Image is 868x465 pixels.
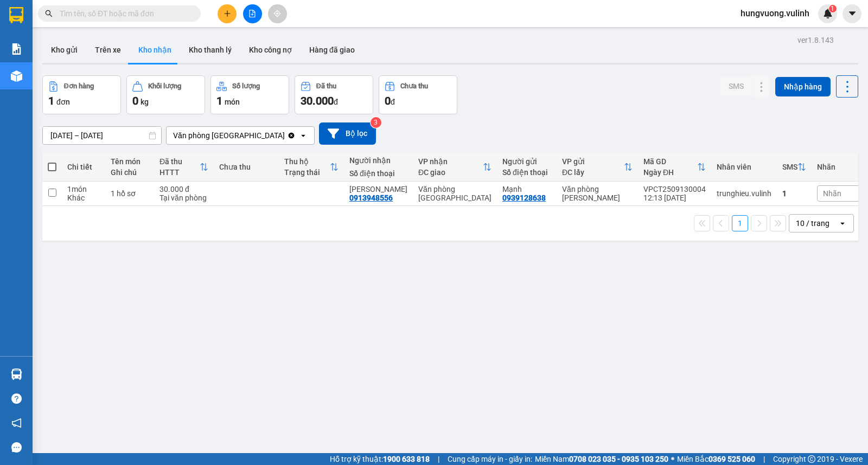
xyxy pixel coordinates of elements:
div: Người nhận [349,156,407,165]
button: Kho gửi [42,37,86,63]
input: Select a date range. [43,127,161,144]
span: plus [224,10,231,17]
div: 0913948556 [349,193,393,202]
button: Chưa thu0đ [379,75,457,114]
th: Toggle SortBy [154,153,214,182]
div: Mã GD [643,157,697,166]
div: Ghi chú [111,168,149,177]
div: 1 món [67,185,100,193]
div: Thu hộ [284,157,330,166]
span: notification [11,418,22,428]
div: trunghieu.vulinh [717,189,771,198]
span: Miền Nam [535,453,668,465]
div: Đã thu [159,157,200,166]
div: Chưa thu [400,82,428,90]
div: ĐC lấy [562,168,624,177]
img: warehouse-icon [11,70,22,82]
span: aim [273,10,281,17]
img: icon-new-feature [823,9,833,18]
span: file-add [248,10,256,17]
div: VP gửi [562,157,624,166]
button: Trên xe [86,37,130,63]
button: Nhập hàng [775,77,831,96]
button: 1 [732,215,748,231]
button: Hàng đã giao [301,37,363,63]
sup: 1 [829,5,837,12]
span: 0 [385,94,391,107]
div: Số điện thoại [349,169,407,178]
div: Tại văn phòng [159,193,208,202]
span: 1 [216,94,222,107]
span: Nhãn [823,189,841,198]
div: Chi tiết [67,163,100,171]
span: đ [334,98,338,106]
button: aim [268,4,287,23]
div: Khối lượng [148,82,181,90]
strong: 0369 525 060 [709,455,755,463]
div: ĐC giao [418,168,483,177]
th: Toggle SortBy [777,153,812,182]
span: món [225,98,240,106]
th: Toggle SortBy [279,153,344,182]
span: đ [391,98,395,106]
span: Miền Bắc [677,453,755,465]
div: SMS [782,163,797,171]
div: VPCT2509130004 [643,185,706,193]
span: message [11,442,22,453]
span: | [438,453,439,465]
span: Hỗ trợ kỹ thuật: [330,453,430,465]
span: ⚪️ [671,457,674,461]
input: Tìm tên, số ĐT hoặc mã đơn [60,8,188,20]
input: Selected Văn phòng Kiên Giang. [286,130,287,141]
span: 30.000 [301,94,334,107]
div: Văn phòng [PERSON_NAME] [562,185,633,202]
span: 1 [831,5,834,12]
img: logo-vxr [9,7,23,23]
div: 10 / trang [796,218,829,229]
th: Toggle SortBy [638,153,711,182]
svg: Clear value [287,131,296,140]
div: Trạng thái [284,168,330,177]
th: Toggle SortBy [413,153,497,182]
div: Số điện thoại [502,168,551,177]
button: Khối lượng0kg [126,75,205,114]
span: question-circle [11,393,22,404]
div: Chưa thu [219,163,273,171]
img: solution-icon [11,43,22,55]
div: Nhân viên [717,163,771,171]
sup: 3 [371,117,381,128]
button: caret-down [843,4,861,23]
button: SMS [720,76,752,96]
button: Số lượng1món [210,75,289,114]
div: Khác [67,193,100,202]
div: 1 [782,189,806,198]
button: Đơn hàng1đơn [42,75,121,114]
div: 0939128638 [502,193,546,202]
strong: 0708 023 035 - 0935 103 250 [569,455,668,463]
div: Văn phòng [GEOGRAPHIC_DATA] [173,130,285,141]
div: Tên món [111,157,149,166]
button: Bộ lọc [319,122,376,145]
svg: open [838,219,847,228]
span: hungvuong.vulinh [732,7,818,20]
span: đơn [56,98,70,106]
span: search [45,10,53,17]
span: 1 [48,94,54,107]
button: Kho thanh lý [180,37,240,63]
button: Kho nhận [130,37,180,63]
img: warehouse-icon [11,369,22,380]
div: ver 1.8.143 [797,34,834,46]
div: Ngày ĐH [643,168,697,177]
span: caret-down [847,9,857,18]
button: Kho công nợ [240,37,301,63]
div: 12:13 [DATE] [643,193,706,202]
div: Mạnh [502,185,551,193]
button: plus [218,4,237,23]
div: 30.000 đ [159,185,208,193]
div: HTTT [159,168,200,177]
div: Người gửi [502,157,551,166]
div: Số lượng [232,82,260,90]
span: kg [141,98,149,106]
span: 0 [132,94,138,107]
div: Hoàng Thắng [349,185,407,193]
